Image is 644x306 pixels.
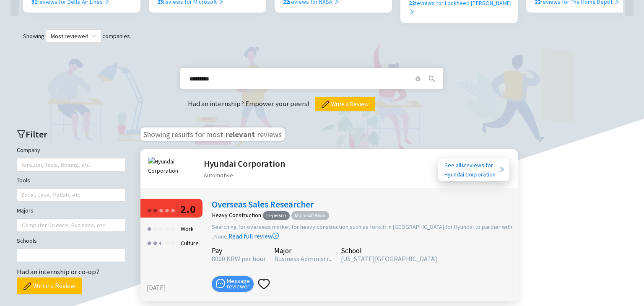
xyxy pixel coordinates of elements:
[341,248,437,254] div: School
[17,267,99,276] span: Had an internship or co-op?
[341,254,437,263] span: [US_STATE][GEOGRAPHIC_DATA]
[17,127,126,141] h2: Filter
[8,29,636,43] div: Showing companies
[164,222,169,235] div: ●
[212,199,314,210] a: Overseas Sales Researcher
[212,222,514,241] div: Searching for overseas market for heavy construction such as forklift in [GEOGRAPHIC_DATA] for Hy...
[315,97,375,111] button: Write a Review
[158,236,164,249] div: ●
[23,283,31,290] img: pencil.png
[178,236,201,250] div: Culture
[258,278,270,290] span: heart
[17,130,26,138] span: filter
[158,203,164,216] div: ●
[291,211,329,220] span: Microsoft Word
[17,145,40,155] label: Company
[227,278,250,289] span: Message reviewer
[17,277,82,294] button: Write a Review
[170,222,175,235] div: ●
[164,236,169,249] div: ●
[180,202,196,216] span: 2.0
[33,280,75,291] span: Write a Review
[153,203,158,216] div: ●
[51,30,96,42] span: Most reviewed
[170,203,175,216] div: ●
[153,222,158,235] div: ●
[164,203,169,216] div: ●
[17,206,34,215] label: Majors
[212,248,266,254] div: Pay
[153,236,158,249] div: ●
[147,222,152,235] div: ●
[225,128,256,138] span: relevant
[274,248,332,254] div: Major
[158,222,164,235] div: ●
[170,236,175,249] div: ●
[17,176,30,185] label: Tools
[178,222,196,236] div: Work
[426,75,438,82] span: search
[461,161,464,169] b: 1
[331,99,369,109] span: Write a Review
[140,127,285,141] h3: Showing results for most reviews
[22,190,23,200] input: Tools
[204,171,285,180] div: Automotive
[188,99,311,108] span: Had an internship? Empower your peers!
[148,157,190,182] img: Hyundai Corporation
[212,254,266,263] span: 8000 KRW per hour
[147,283,208,293] div: [DATE]
[273,233,279,239] span: right-circle
[17,236,37,245] label: Schools
[438,158,509,181] a: See all1reviews forHyundai Corporation
[499,166,505,172] span: right
[444,161,499,179] div: See all reviews for Hyundai Corporation
[147,236,152,249] div: ●
[216,279,225,288] span: message
[274,254,332,263] span: Business Administr...
[322,101,329,108] img: pencil.png
[204,157,285,171] h2: Hyundai Corporation
[158,236,161,249] div: ●
[409,9,415,15] span: right
[147,203,152,216] div: ●
[425,72,439,86] button: search
[415,76,421,81] span: close-circle
[212,212,261,218] div: Heavy Construction
[229,190,279,240] a: Read full review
